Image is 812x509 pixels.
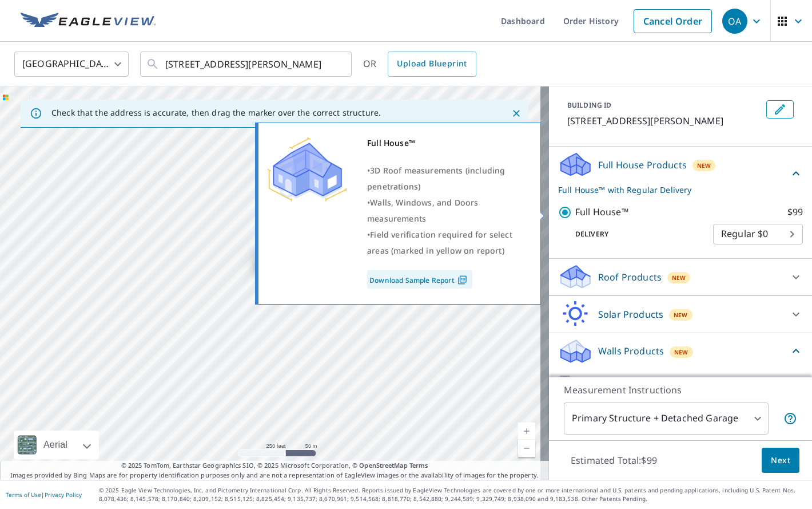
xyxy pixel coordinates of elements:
[558,184,789,196] p: Full House™ with Regular Delivery
[558,229,713,239] p: Delivery
[165,48,328,80] input: Search by address or latitude-longitude
[672,273,686,282] span: New
[787,374,803,388] p: $55
[518,423,535,440] a: Current Level 17, Zoom In
[455,275,470,285] img: Pdf Icon
[267,135,347,204] img: Premium
[567,114,762,128] p: [STREET_ADDRESS][PERSON_NAME]
[99,486,806,503] p: © 2025 Eagle View Technologies, Inc. and Pictometry International Corp. All Rights Reserved. Repo...
[697,161,711,170] span: New
[518,440,535,457] a: Current Level 17, Zoom Out
[762,448,799,474] button: Next
[359,461,407,469] a: OpenStreetMap
[397,57,467,71] span: Upload Blueprint
[564,383,797,397] p: Measurement Instructions
[558,374,803,388] div: Walls, Windows & Doors is not compatible with Full House™
[367,227,526,259] div: •
[40,431,71,459] div: Aerial
[14,48,129,80] div: [GEOGRAPHIC_DATA]
[722,9,747,34] div: OA
[575,205,628,219] p: Full House™
[674,348,688,357] span: New
[575,374,683,388] p: Walls, Windows & Doors
[771,453,790,468] span: Next
[388,52,476,77] a: Upload Blueprint
[766,100,794,119] button: Edit building 1
[509,106,524,121] button: Close
[367,163,526,195] div: •
[367,165,505,192] span: 3D Roof measurements (including penetrations)
[558,151,803,196] div: Full House ProductsNewFull House™ with Regular Delivery
[45,491,82,499] a: Privacy Policy
[51,108,381,118] p: Check that the address is accurate, then drag the marker over the correct structure.
[14,431,99,459] div: Aerial
[558,338,803,365] div: Walls ProductsNew
[598,344,664,358] p: Walls Products
[562,448,666,473] p: Estimated Total: $99
[21,13,156,30] img: EV Logo
[6,491,41,499] a: Terms of Use
[634,9,712,33] a: Cancel Order
[367,195,526,227] div: •
[363,52,476,77] div: OR
[598,307,663,321] p: Solar Products
[558,263,803,291] div: Roof ProductsNew
[598,270,662,284] p: Roof Products
[558,301,803,328] div: Solar ProductsNew
[598,158,687,172] p: Full House Products
[787,205,803,219] p: $99
[367,270,472,289] a: Download Sample Report
[409,461,428,469] a: Terms
[713,218,803,250] div: Regular $0
[6,491,82,498] p: |
[564,403,769,435] div: Primary Structure + Detached Garage
[674,310,688,319] span: New
[367,229,512,256] span: Field verification required for select areas (marked in yellow on report)
[783,412,797,425] span: Your report will include the primary structure and a detached garage if one exists.
[121,461,428,471] span: © 2025 TomTom, Earthstar Geographics SIO, © 2025 Microsoft Corporation, ©
[567,100,611,110] p: BUILDING ID
[367,197,478,224] span: Walls, Windows, and Doors measurements
[367,135,526,151] div: Full House™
